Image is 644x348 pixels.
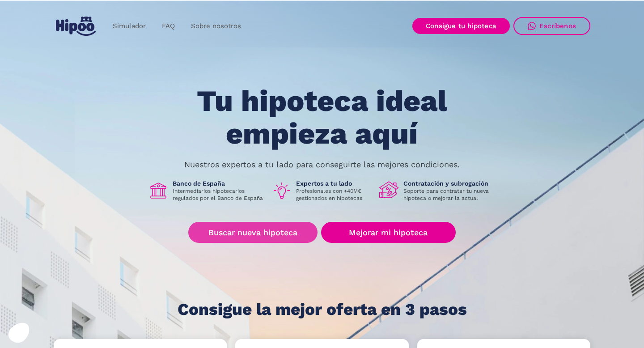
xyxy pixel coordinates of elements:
[403,179,496,187] h1: Contratación y subrogación
[105,17,154,35] a: Simulador
[412,18,510,34] a: Consigue tu hipoteca
[183,17,249,35] a: Sobre nosotros
[403,187,496,202] p: Soporte para contratar tu nueva hipoteca o mejorar la actual
[173,179,265,187] h1: Banco de España
[154,17,183,35] a: FAQ
[513,17,590,35] a: Escríbenos
[296,187,372,202] p: Profesionales con +40M€ gestionados en hipotecas
[184,161,460,168] p: Nuestros expertos a tu lado para conseguirte las mejores condiciones.
[178,301,467,318] h1: Consigue la mejor oferta en 3 pasos
[54,13,97,39] a: home
[173,187,265,202] p: Intermediarios hipotecarios regulados por el Banco de España
[539,22,576,30] div: Escríbenos
[188,222,318,243] a: Buscar nueva hipoteca
[153,85,491,150] h1: Tu hipoteca ideal empieza aquí
[321,222,456,243] a: Mejorar mi hipoteca
[296,179,372,187] h1: Expertos a tu lado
